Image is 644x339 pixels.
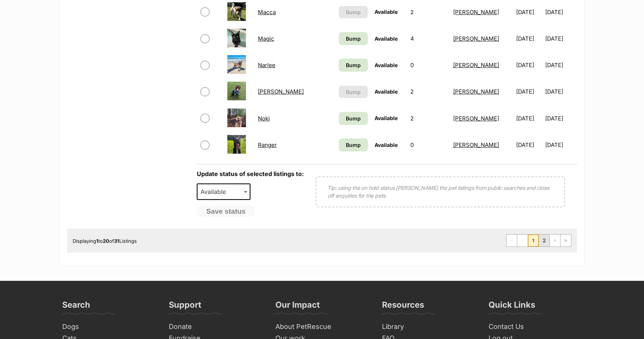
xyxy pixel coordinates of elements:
button: Bump [339,86,368,98]
nav: Pagination [506,234,571,247]
td: 0 [407,52,449,78]
a: Last page [561,235,571,247]
a: Bump [339,32,368,45]
a: [PERSON_NAME] [453,141,499,148]
a: Contact Us [486,321,585,333]
span: Available [197,183,250,200]
span: First page [506,235,517,247]
a: Bump [339,59,368,72]
span: Bump [346,61,361,69]
h3: Search [62,299,90,314]
a: Macca [258,9,276,16]
a: [PERSON_NAME] [453,35,499,42]
span: Bump [346,141,361,149]
a: [PERSON_NAME] [453,9,499,16]
a: Noki [258,115,270,122]
td: [DATE] [545,106,576,131]
a: Bump [339,138,368,151]
td: 4 [407,26,449,51]
span: Available [375,142,398,148]
td: 2 [407,79,449,104]
strong: 1 [96,238,98,244]
img: Magic [227,29,246,47]
span: Available [375,115,398,121]
span: Bump [346,114,361,122]
span: Previous page [517,235,528,247]
span: Bump [346,35,361,43]
button: Bump [339,6,368,18]
td: [DATE] [513,26,544,51]
a: Bump [339,112,368,125]
a: Magic [258,35,274,42]
a: Narlee [258,62,275,69]
strong: 31 [114,238,119,244]
span: Available [375,88,398,95]
span: Bump [346,8,361,16]
h3: Resources [382,299,424,314]
a: [PERSON_NAME] [258,88,304,95]
a: Dogs [59,321,158,333]
a: Next page [550,235,560,247]
td: [DATE] [513,132,544,158]
span: Available [198,186,233,197]
td: [DATE] [513,52,544,78]
h3: Our Impact [275,299,320,314]
a: Ranger [258,141,277,148]
a: Library [379,321,478,333]
td: 2 [407,106,449,131]
h3: Quick Links [489,299,535,314]
td: [DATE] [545,52,576,78]
td: [DATE] [545,132,576,158]
td: [DATE] [513,79,544,104]
span: Displaying to of Listings [73,238,137,244]
a: Page 2 [539,235,549,247]
td: [DATE] [545,79,576,104]
strong: 20 [103,238,109,244]
h3: Support [169,299,201,314]
a: [PERSON_NAME] [453,88,499,95]
p: Tip: using the on hold status [PERSON_NAME] the pet listings from public searches and close off e... [328,184,553,200]
td: [DATE] [513,106,544,131]
td: [DATE] [545,26,576,51]
a: [PERSON_NAME] [453,115,499,122]
span: Available [375,62,398,68]
a: About PetRescue [272,321,372,333]
td: 0 [407,132,449,158]
span: Page 1 [528,235,539,247]
span: Available [375,9,398,15]
label: Update status of selected listings to: [197,170,304,178]
a: Donate [166,321,265,333]
span: Bump [346,88,361,96]
button: Save status [197,205,255,217]
span: Available [375,35,398,42]
a: [PERSON_NAME] [453,62,499,69]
